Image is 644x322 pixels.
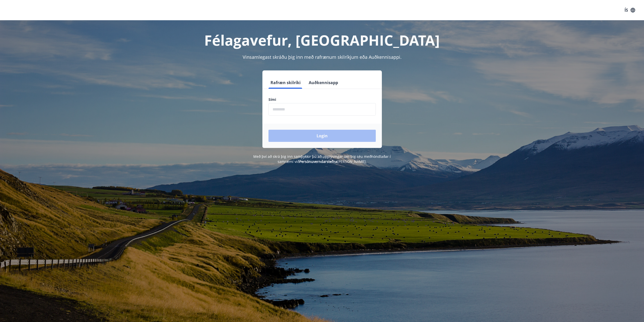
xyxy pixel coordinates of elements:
a: Persónuverndarstefna [299,159,337,164]
span: Með því að skrá þig inn samþykkir þú að upplýsingar um þig séu meðhöndlaðar í samræmi við [PERSON... [253,154,391,164]
label: Sími [268,97,376,102]
button: Auðkennisapp [307,77,340,89]
button: ÍS [622,6,638,15]
button: Rafræn skilríki [268,77,303,89]
span: Vinsamlegast skráðu þig inn með rafrænum skilríkjum eða Auðkennisappi. [243,54,402,60]
h1: Félagavefur, [GEOGRAPHIC_DATA] [146,30,498,50]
